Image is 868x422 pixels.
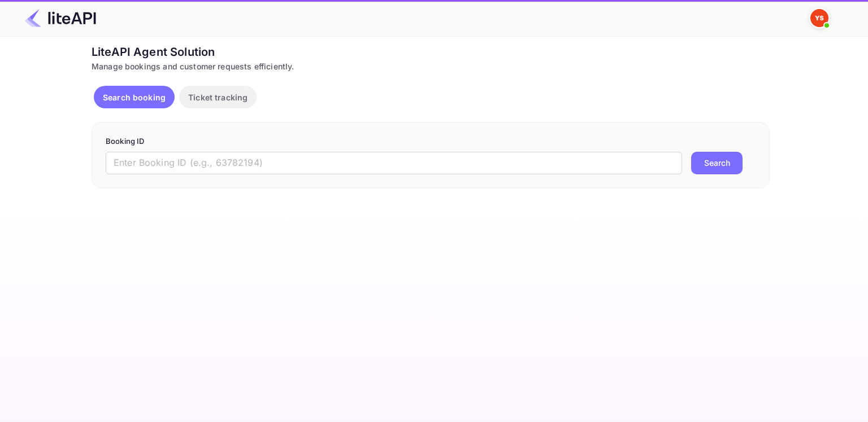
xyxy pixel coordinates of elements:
[92,43,770,60] div: LiteAPI Agent Solution
[188,91,248,103] p: Ticket tracking
[103,91,166,103] p: Search booking
[810,9,828,27] img: Yandex Support
[691,152,743,174] button: Search
[106,136,756,147] p: Booking ID
[25,9,96,27] img: LiteAPI Logo
[106,152,682,174] input: Enter Booking ID (e.g., 63782194)
[92,60,770,72] div: Manage bookings and customer requests efficiently.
